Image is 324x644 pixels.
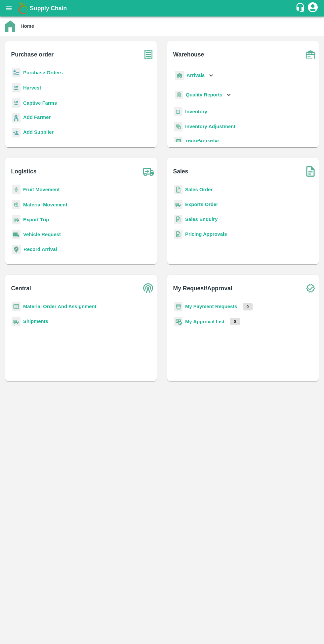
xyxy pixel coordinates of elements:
div: account of current user [307,1,319,15]
img: sales [174,230,182,239]
b: Arrivals [186,73,205,78]
a: Material Order And Assignment [23,304,97,309]
b: Purchase order [11,50,54,59]
img: payment [174,302,182,311]
div: Quality Reports [174,88,232,102]
a: Supply Chain [30,4,295,13]
img: home [5,20,15,32]
a: Vehicle Request [23,232,61,237]
div: customer-support [295,2,307,14]
img: delivery [12,215,20,225]
b: My Request/Approval [173,284,232,293]
img: sales [174,215,182,224]
a: Harvest [23,85,41,90]
a: Inventory [185,109,207,114]
img: recordArrival [12,245,21,254]
a: My Approval List [185,319,224,324]
img: shipments [174,200,182,209]
div: Arrivals [174,68,215,83]
img: whArrival [175,71,184,80]
a: Record Arrival [23,247,57,252]
img: fruit [12,185,20,195]
a: Shipments [23,319,48,324]
a: Pricing Approvals [185,232,227,237]
img: farmer [12,113,20,123]
img: soSales [302,163,319,180]
b: Supply Chain [30,5,67,12]
b: Sales [173,167,188,176]
a: Material Movement [23,202,67,207]
p: 0 [230,318,240,325]
img: material [12,200,20,210]
a: Add Supplier [23,128,54,137]
p: 0 [243,303,253,310]
a: Add Farmer [23,114,51,123]
img: vehicle [12,230,20,239]
b: Quality Reports [186,92,223,97]
a: Transfer Order [185,139,219,144]
a: Export Trip [23,217,49,222]
a: My Payment Requests [185,304,237,309]
b: Central [11,284,31,293]
img: inventory [174,122,182,131]
a: Sales Order [185,187,213,192]
a: Fruit Movement [23,187,60,192]
b: Home [20,23,34,29]
a: Exports Order [185,202,218,207]
img: logo [17,2,30,15]
a: Inventory Adjustment [185,124,235,129]
img: truck [140,163,157,180]
img: harvest [12,83,20,93]
img: central [140,280,157,297]
b: Add Farmer [23,115,51,120]
b: Add Supplier [23,129,54,135]
img: whTransfer [174,137,182,146]
b: Warehouse [173,50,204,59]
img: supplier [12,128,20,138]
img: reciept [12,68,20,78]
img: shipments [12,317,20,326]
b: Logistics [11,167,37,176]
img: sales [174,185,182,195]
img: qualityReport [175,91,183,99]
a: Sales Enquiry [185,217,218,222]
img: centralMaterial [12,302,20,311]
a: Purchase Orders [23,70,63,75]
img: warehouse [302,46,319,63]
img: check [302,280,319,297]
img: harvest [12,98,20,108]
img: whInventory [174,107,182,117]
button: open drawer [1,1,17,16]
img: purchase [140,46,157,63]
a: Captive Farms [23,100,57,106]
img: approval [174,317,182,327]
